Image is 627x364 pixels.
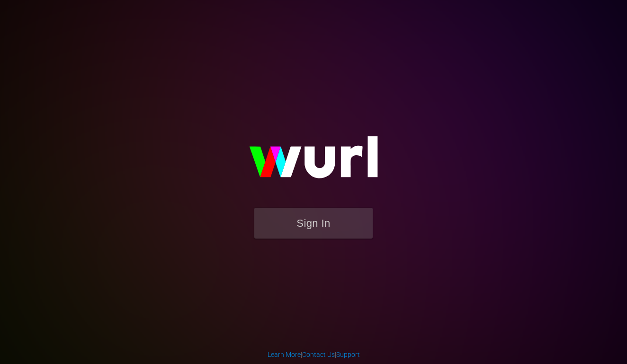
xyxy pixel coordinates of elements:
[336,351,360,358] a: Support
[268,350,360,359] div: | |
[219,116,408,208] img: wurl-logo-on-black-223613ac3d8ba8fe6dc639794a292ebdb59501304c7dfd60c99c58986ef67473.svg
[302,351,335,358] a: Contact Us
[268,351,301,358] a: Learn More
[254,208,373,239] button: Sign In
